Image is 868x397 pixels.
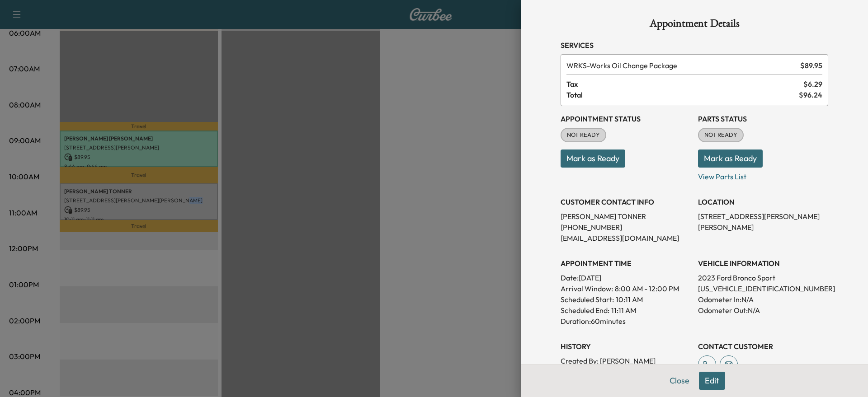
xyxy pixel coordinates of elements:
h3: CONTACT CUSTOMER [698,341,828,352]
span: $ 96.24 [799,89,822,100]
p: [US_VEHICLE_IDENTIFICATION_NUMBER] [698,283,828,294]
h3: VEHICLE INFORMATION [698,258,828,269]
span: $ 6.29 [803,79,822,89]
span: 8:00 AM - 12:00 PM [615,283,679,294]
h3: History [561,341,691,352]
p: Odometer Out: N/A [698,305,828,316]
p: [STREET_ADDRESS][PERSON_NAME][PERSON_NAME] [698,211,828,233]
button: Edit [699,372,725,390]
span: Tax [566,79,803,89]
p: 11:11 AM [611,305,636,316]
button: Mark as Ready [698,149,763,168]
span: NOT READY [561,131,605,140]
span: Works Oil Change Package [566,60,797,71]
button: Close [664,372,695,390]
p: Created By : [PERSON_NAME] [561,355,691,366]
p: Scheduled End: [561,305,609,316]
p: [EMAIL_ADDRESS][DOMAIN_NAME] [561,233,691,243]
p: Date: [DATE] [561,272,691,283]
h3: Services [561,40,828,51]
h3: Appointment Status [561,113,691,124]
p: 10:11 AM [616,294,643,305]
p: Arrival Window: [561,283,691,294]
p: [PERSON_NAME] TONNER [561,211,691,222]
p: Scheduled Start: [561,294,614,305]
p: View Parts List [698,168,828,182]
button: Mark as Ready [561,149,625,168]
h3: CUSTOMER CONTACT INFO [561,196,691,207]
span: NOT READY [699,131,743,140]
h3: Parts Status [698,113,828,124]
h3: APPOINTMENT TIME [561,258,691,269]
h3: LOCATION [698,196,828,207]
span: Total [566,89,799,100]
p: 2023 Ford Bronco Sport [698,272,828,283]
p: Duration: 60 minutes [561,316,691,327]
h1: Appointment Details [561,18,828,33]
p: Odometer In: N/A [698,294,828,305]
p: [PHONE_NUMBER] [561,222,691,233]
span: $ 89.95 [800,60,822,71]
